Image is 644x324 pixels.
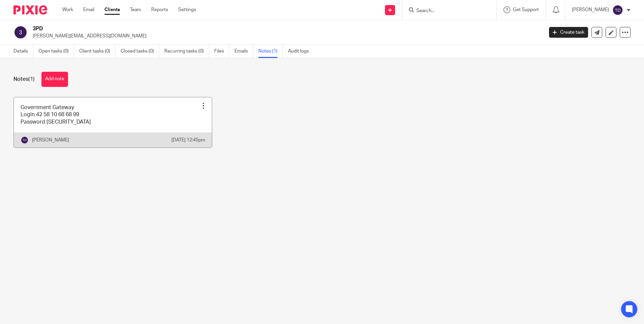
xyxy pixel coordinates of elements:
[13,45,33,58] a: Details
[513,7,539,12] span: Get Support
[62,6,73,13] a: Work
[164,45,209,58] a: Recurring tasks (0)
[549,27,588,38] a: Create task
[234,45,253,58] a: Emails
[83,6,94,13] a: Email
[38,45,74,58] a: Open tasks (0)
[21,136,29,144] img: svg%3E
[171,137,205,143] p: [DATE] 12:45pm
[104,6,120,13] a: Clients
[32,137,69,143] p: [PERSON_NAME]
[151,6,168,13] a: Reports
[79,45,116,58] a: Client tasks (0)
[612,5,623,15] img: svg%3E
[178,6,196,13] a: Settings
[121,45,159,58] a: Closed tasks (0)
[41,72,68,87] button: Add note
[288,45,314,58] a: Audit logs
[13,25,28,39] img: svg%3E
[33,33,539,39] p: [PERSON_NAME][EMAIL_ADDRESS][DOMAIN_NAME]
[13,5,47,14] img: Pixie
[416,8,476,14] input: Search
[28,76,35,82] span: (1)
[572,6,609,13] p: [PERSON_NAME]
[130,6,141,13] a: Team
[258,45,283,58] a: Notes (1)
[13,76,35,83] h1: Notes
[214,45,229,58] a: Files
[33,25,438,32] h2: 3PD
